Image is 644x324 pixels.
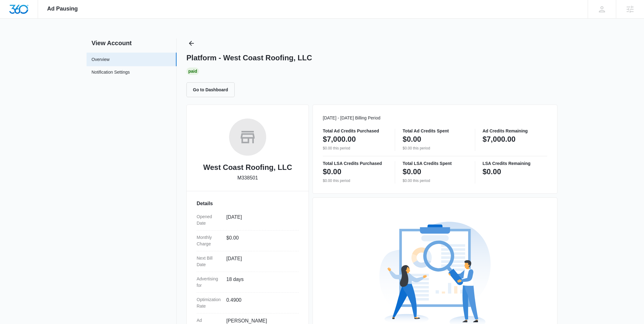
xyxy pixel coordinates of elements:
[197,200,299,207] h3: Details
[403,145,467,151] p: $0.00 this period
[483,129,547,133] p: Ad Credits Remaining
[186,53,312,63] h1: Platform - West Coast Roofing, LLC
[226,214,294,227] dd: [DATE]
[87,38,177,48] h2: View Account
[323,167,341,177] p: $0.00
[483,167,501,177] p: $0.00
[226,255,294,268] dd: [DATE]
[403,161,467,166] p: Total LSA Credits Spent
[403,134,421,144] p: $0.00
[197,214,221,227] dt: Opened Date
[403,129,467,133] p: Total Ad Credits Spent
[403,178,467,184] p: $0.00 this period
[226,276,294,289] dd: 18 days
[197,296,221,309] dt: Optimization Rate
[197,276,221,289] dt: Advertising for
[186,82,235,97] button: Go to Dashboard
[197,231,299,251] div: Monthly Charge$0.00
[197,234,221,247] dt: Monthly Charge
[197,255,221,268] dt: Next Bill Date
[483,161,547,166] p: LSA Credits Remaining
[226,296,294,309] dd: 0.4900
[323,115,547,121] p: [DATE] - [DATE] Billing Period
[92,56,109,63] a: Overview
[323,134,356,144] p: $7,000.00
[197,272,299,293] div: Advertising for18 days
[47,6,78,12] span: Ad Pausing
[197,251,299,272] div: Next Bill Date[DATE]
[186,87,238,92] a: Go to Dashboard
[197,293,299,313] div: Optimization Rate0.4900
[197,210,299,231] div: Opened Date[DATE]
[237,174,258,182] p: M338501
[403,167,421,177] p: $0.00
[203,162,292,173] h2: West Coast Roofing, LLC
[186,38,196,48] button: Back
[323,145,387,151] p: $0.00 this period
[186,67,199,75] div: Paid
[226,234,294,247] dd: $0.00
[323,129,387,133] p: Total Ad Credits Purchased
[323,178,387,184] p: $0.00 this period
[92,69,130,77] a: Notification Settings
[323,161,387,166] p: Total LSA Credits Purchased
[483,134,516,144] p: $7,000.00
